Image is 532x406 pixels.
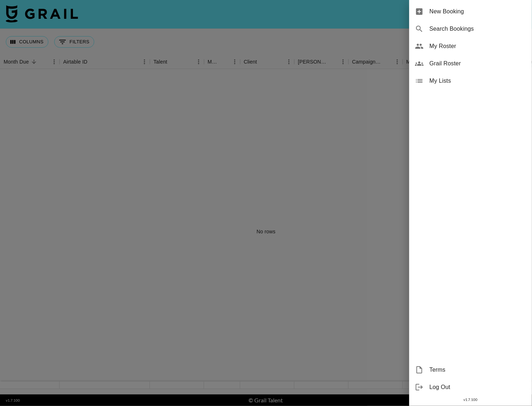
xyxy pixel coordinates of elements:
span: Search Bookings [429,25,526,33]
span: Log Out [429,383,526,392]
div: Search Bookings [409,20,532,38]
span: My Roster [429,42,526,51]
div: New Booking [409,3,532,20]
div: Log Out [409,379,532,396]
div: Grail Roster [409,55,532,72]
div: My Lists [409,72,532,90]
span: Terms [429,366,526,374]
span: My Lists [429,77,526,85]
div: Terms [409,361,532,379]
span: New Booking [429,7,526,16]
div: v 1.7.100 [409,396,532,403]
span: Grail Roster [429,59,526,68]
div: My Roster [409,38,532,55]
